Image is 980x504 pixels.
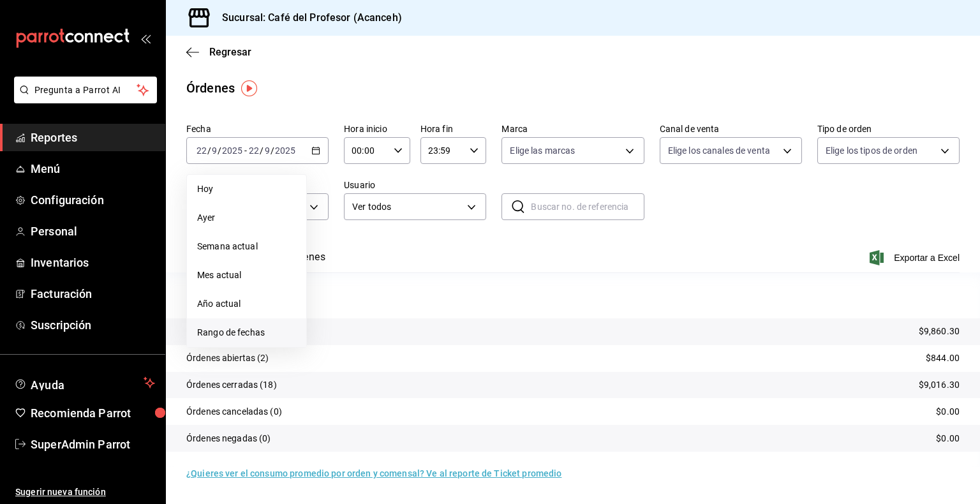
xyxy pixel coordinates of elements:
[31,160,155,177] span: Menú
[926,352,960,365] p: $844.00
[936,405,960,419] p: $0.00
[140,33,151,43] button: open_drawer_menu
[197,269,296,282] span: Mes actual
[186,405,282,419] p: Órdenes canceladas (0)
[31,285,155,302] span: Facturación
[211,145,218,156] input: --
[31,404,155,422] span: Recomienda Parrot
[936,432,960,445] p: $0.00
[15,485,155,499] span: Sugerir nueva función
[34,84,137,97] span: Pregunta a Parrot AI
[260,145,264,156] span: /
[197,211,296,225] span: Ayer
[186,468,561,478] a: ¿Quieres ver el consumo promedio por orden y comensal? Ve al reporte de Ticket promedio
[209,46,251,58] span: Regresar
[660,124,802,133] label: Canal de venta
[271,145,274,156] span: /
[197,326,296,339] span: Rango de fechas
[186,288,960,303] p: Resumen
[197,240,296,253] span: Semana actual
[344,124,410,133] label: Hora inicio
[420,124,487,133] label: Hora fin
[207,145,211,156] span: /
[9,93,157,106] a: Pregunta a Parrot AI
[31,129,155,146] span: Reportes
[31,436,155,453] span: SuperAdmin Parrot
[197,297,296,311] span: Año actual
[241,80,257,96] img: Tooltip marker
[501,124,644,133] label: Marca
[218,145,221,156] span: /
[244,145,247,156] span: -
[274,145,296,156] input: ----
[186,78,235,98] div: Órdenes
[186,352,269,365] p: Órdenes abiertas (2)
[668,144,770,157] span: Elige los canales de venta
[510,144,575,157] span: Elige las marcas
[264,145,271,156] input: --
[212,10,402,26] h3: Sucursal: Café del Profesor (Acanceh)
[817,124,960,133] label: Tipo de orden
[919,325,960,338] p: $9,860.30
[221,145,243,156] input: ----
[186,432,271,445] p: Órdenes negadas (0)
[31,223,155,240] span: Personal
[186,46,251,58] button: Regresar
[872,250,960,265] button: Exportar a Excel
[344,181,486,189] label: Usuario
[31,254,155,271] span: Inventarios
[919,378,960,392] p: $9,016.30
[31,375,138,390] span: Ayuda
[352,200,463,214] span: Ver todos
[186,378,277,392] p: Órdenes cerradas (18)
[197,182,296,196] span: Hoy
[196,145,207,156] input: --
[31,316,155,334] span: Suscripción
[14,77,157,103] button: Pregunta a Parrot AI
[531,194,644,219] input: Buscar no. de referencia
[31,191,155,209] span: Configuración
[186,124,329,133] label: Fecha
[826,144,917,157] span: Elige los tipos de orden
[248,145,260,156] input: --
